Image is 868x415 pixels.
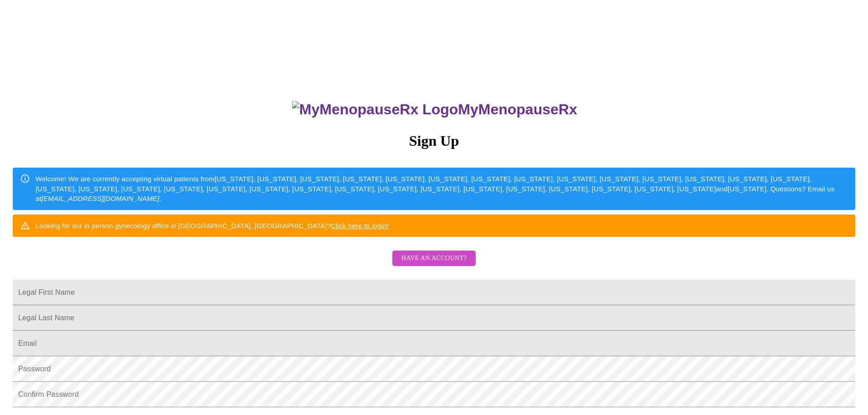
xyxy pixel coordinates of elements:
a: Have an account? [390,261,478,268]
span: Have an account? [401,253,467,264]
button: Have an account? [392,251,476,266]
h3: MyMenopauseRx [14,101,856,118]
h3: Sign Up [13,133,855,149]
a: Click here to login! [331,222,389,230]
img: MyMenopauseRx Logo [292,101,458,118]
div: Welcome! We are currently accepting virtual patients from [US_STATE], [US_STATE], [US_STATE], [US... [36,170,848,207]
em: [EMAIL_ADDRESS][DOMAIN_NAME] [41,195,159,202]
div: Looking for our in person gynecology office in [GEOGRAPHIC_DATA], [GEOGRAPHIC_DATA]? [36,217,389,234]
